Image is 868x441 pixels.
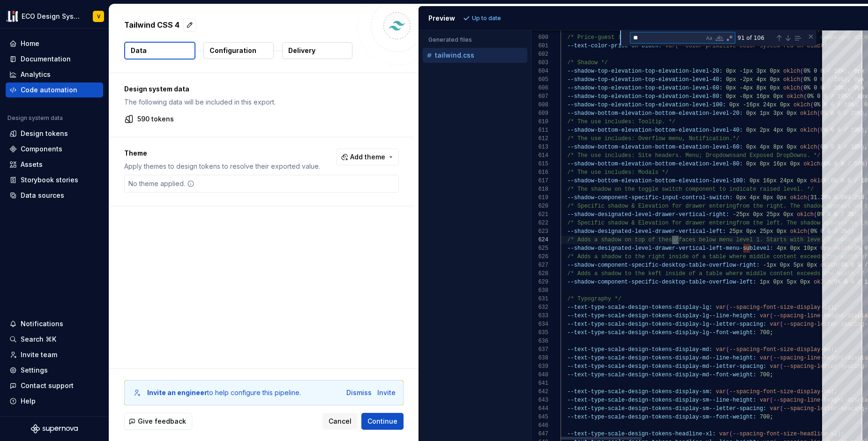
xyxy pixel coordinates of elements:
div: Search ⌘K [21,335,56,344]
span: rfaces below menu level 1. Starts with level 2 and [675,237,844,243]
button: tailwind.css [423,50,527,60]
span: --text-type-scale-design-tokens-display-lg--letter [567,321,736,328]
span: ( [780,321,783,328]
span: --shadow-top-elevation-top-elevation-level-80: [567,93,722,100]
span: /* Adds a shadow to the keft inside of a table whe [567,270,736,277]
span: oklch [786,93,803,100]
span: ( [800,85,803,91]
span: ( [814,211,817,218]
p: 590 tokens [137,114,174,124]
span: --shadow-designated-level-drawer-vertical-left-men [567,245,736,252]
div: 618 [531,185,548,194]
span: --shadow-top-elevation-top-elevation-level-60: [567,85,722,91]
a: Documentation [6,52,103,67]
a: Code automation [6,82,103,97]
div: 623 [531,227,548,236]
div: Storybook stories [21,175,78,185]
span: ( [800,76,803,83]
span: u- [736,245,742,252]
div: 632 [531,303,548,312]
span: 0px [746,127,756,134]
div: Invite [377,388,396,397]
div: 624 [531,236,548,244]
span: 0px [726,68,736,75]
a: Design tokens [6,126,103,141]
a: Analytics [6,67,103,82]
span: 0% [810,228,816,235]
div: Assets [21,160,43,169]
div: ECO Design System [22,12,82,21]
span: oklch [803,161,820,167]
div: Data sources [21,191,64,200]
span: oklch [793,102,810,108]
a: Settings [6,363,103,378]
button: Delivery [282,42,352,59]
button: Give feedback [124,413,192,430]
div: 635 [531,329,548,337]
span: 0: [736,110,742,117]
p: Design system data [124,84,399,94]
div: Use Regular Expression (⌥⌘R) [725,33,734,43]
span: --shadow-bottom-elevation-bottom-elevation-level-4 [567,127,736,134]
div: Design system data [7,114,63,122]
div: 603 [531,59,548,67]
span: 0px [797,178,807,184]
div: 622 [531,219,548,227]
span: 0% [803,76,810,83]
span: 0px [726,93,736,100]
span: 0px [746,228,756,235]
span: 0px [729,102,740,108]
span: 4px [773,127,783,134]
span: 25px [729,228,743,235]
span: oklch [783,68,800,75]
span: --shadow-component-specific-desktop-table-overflow [567,279,736,285]
button: Data [124,42,195,60]
span: 4px [749,194,760,201]
button: Notifications [6,316,103,331]
span: -spacing: [736,363,766,370]
div: 601 [531,42,548,50]
div: 612 [531,135,548,143]
span: --shadow-bottom-elevation-bottom-elevation-level-8 [567,161,736,167]
span: 0px [773,93,783,100]
span: oklch [800,127,817,134]
span: oklch [810,178,827,184]
div: 614 [531,151,548,160]
div: No theme applied. [125,175,198,192]
button: Contact support [6,378,103,393]
span: ( [780,363,783,370]
p: Tailwind CSS 4 [124,19,180,30]
span: 24px [780,178,793,184]
span: var [716,304,726,311]
span: -25px [733,211,749,218]
p: Configuration [210,46,256,55]
div: Previous Match (⇧Enter) [775,34,783,42]
span: ( [817,110,820,117]
span: 0px [776,228,786,235]
div: Documentation [21,54,71,64]
span: 25px [759,228,773,235]
span: 4px [759,144,770,150]
div: 637 [531,345,548,354]
div: Design tokens [21,129,68,138]
span: --text-type-scale-design-tokens-display-lg--font-w [567,329,736,336]
span: 24px [763,102,777,108]
span: ( [810,102,813,108]
div: Preview [428,14,455,23]
p: The following data will be included in this export. [124,97,399,107]
button: ECO Design SystemV [2,6,107,26]
span: eight: [736,313,756,319]
div: 634 [531,320,548,329]
span: /* Specific shadow & Elevation for drawer entering [567,203,736,209]
span: 0px [749,178,760,184]
span: Add theme [350,152,385,162]
span: 0px [783,211,793,218]
div: 626 [531,253,548,261]
p: Generated files [428,36,522,44]
span: --color-primitive-color-system-red-on-black [679,43,824,49]
div: Help [21,396,36,406]
span: 0px [770,85,780,91]
div: 619 [531,194,548,202]
span: 0px [790,161,800,167]
div: Components [21,144,62,154]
